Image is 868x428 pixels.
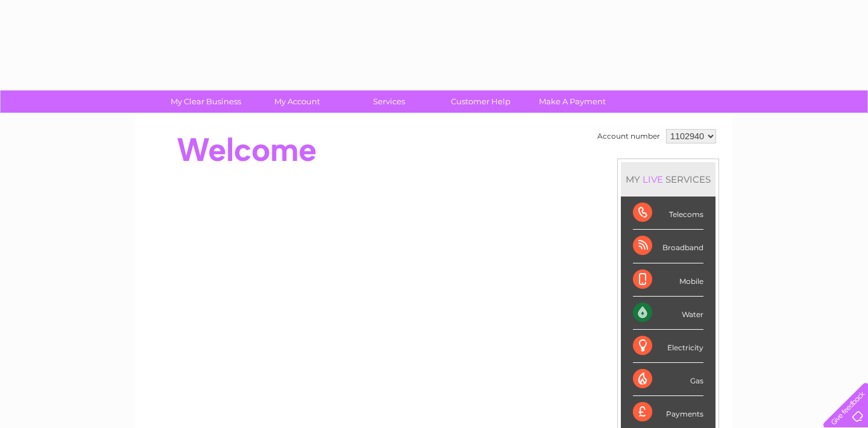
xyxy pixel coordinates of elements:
div: LIVE [640,174,665,185]
a: My Clear Business [156,90,256,113]
td: Account number [594,126,663,146]
a: Make A Payment [523,90,622,113]
div: Electricity [633,330,703,363]
div: Mobile [633,263,703,297]
div: Gas [633,363,703,396]
div: MY SERVICES [621,162,715,197]
a: Customer Help [431,90,530,113]
div: Water [633,297,703,330]
a: Services [339,90,439,113]
div: Telecoms [633,197,703,230]
a: My Account [248,90,347,113]
div: Broadband [633,230,703,263]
